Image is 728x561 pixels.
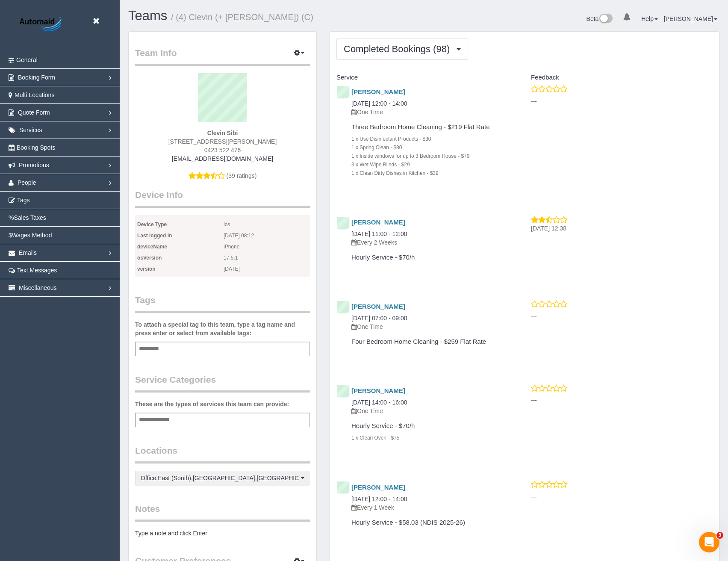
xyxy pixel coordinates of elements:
p: One Time [351,108,505,116]
b: deviceName [137,244,167,250]
span: Emails [19,249,37,256]
a: [PERSON_NAME] [351,88,405,95]
h4: Service [336,74,518,81]
a: [DATE] 12:00 - 14:00 [351,496,407,502]
p: Every 1 Week [351,503,505,512]
button: Completed Bookings (98) [336,38,468,60]
p: [DATE] 12:38 [531,224,713,233]
a: [DATE] 07:00 - 09:00 [351,315,407,322]
span: Sales Taxes [14,214,46,221]
span: 0423 522 476 [204,147,241,154]
a: Beta [587,15,613,22]
span: iPhone [224,241,310,252]
span: Text Messages [17,267,57,274]
span: Booking Spots [17,144,55,151]
legend: Notes [135,502,310,522]
h4: Four Bedroom Home Cleaning - $259 Flat Rate [351,338,505,345]
b: Device Type [137,221,167,227]
strong: Clevin Sibi [207,130,238,136]
label: These are the types of services this team can provide: [135,400,289,408]
span: Promotions [19,162,49,168]
small: 1 x Clean Dirty Dishes in Kitchen - $39 [351,170,439,176]
span: Tags [17,197,30,204]
small: / (4) Clevin (+ [PERSON_NAME]) (C) [171,12,313,22]
p: --- [531,312,713,320]
small: 1 x Inside windows for up to 3 Bedroom House - $79 [351,153,469,159]
b: osVersion [137,255,162,261]
span: Multi Locations [15,92,54,98]
label: To attach a special tag to this team, type a tag name and press enter or select from available tags: [135,320,310,337]
pre: Type a note and click Enter [135,529,310,537]
h4: Hourly Service - $70/h [351,254,505,261]
a: [PERSON_NAME] [351,303,405,310]
a: [EMAIL_ADDRESS][DOMAIN_NAME] [172,155,273,162]
a: [PERSON_NAME] [351,484,405,491]
button: Office,East (South),[GEOGRAPHIC_DATA],[GEOGRAPHIC_DATA],[GEOGRAPHIC_DATA],[GEOGRAPHIC_DATA] (East... [135,471,310,485]
small: 1 x Use Disinfectant Products - $30 [351,136,431,142]
span: People [18,179,36,186]
legend: Locations [135,444,310,464]
span: Services [19,127,42,133]
legend: Tags [135,294,310,313]
h4: Three Bedroom Home Cleaning - $219 Flat Rate [351,124,505,131]
span: General [16,56,38,63]
span: [DATE] [224,263,310,275]
a: Help [641,15,658,22]
span: [STREET_ADDRESS][PERSON_NAME] [168,138,277,145]
small: 1 x Spring Clean - $80 [351,145,402,151]
b: Last logged in [137,233,172,239]
a: Teams [128,8,167,23]
a: [PERSON_NAME] [351,387,405,394]
span: [DATE] 08:12 [224,230,310,241]
p: One Time [351,407,505,415]
a: [DATE] 12:00 - 14:00 [351,100,407,107]
small: 1 x Clean Oven - $75 [351,435,399,441]
a: [DATE] 11:00 - 12:00 [351,230,407,237]
img: New interface [598,14,613,25]
h4: Hourly Service - $58.03 (NDIS 2025-26) [351,519,505,526]
span: ios [224,219,310,230]
div: (39 ratings) [135,73,310,189]
a: [PERSON_NAME] [664,15,717,22]
p: One Time [351,322,505,331]
span: Wages Method [12,232,52,239]
span: 3 [716,532,723,539]
span: Quote Form [18,109,50,116]
span: Completed Bookings (98) [344,44,454,54]
p: --- [531,396,713,405]
h4: Feedback [531,74,713,81]
small: 3 x Wet Wipe Blinds - $29 [351,162,410,168]
span: Miscellaneous [19,284,57,291]
h4: Hourly Service - $70/h [351,422,505,430]
p: --- [531,493,713,501]
span: 17.5.1 [224,252,310,263]
ol: Choose Locations [135,471,310,485]
a: [DATE] 14:00 - 16:00 [351,399,407,406]
p: Every 2 Weeks [351,238,505,247]
span: Office , East (South) , [GEOGRAPHIC_DATA] , [GEOGRAPHIC_DATA] , [GEOGRAPHIC_DATA] , [GEOGRAPHIC_D... [141,474,299,482]
span: Booking Form [18,74,55,81]
iframe: Intercom live chat [699,532,719,552]
p: --- [531,97,713,106]
b: version [137,266,156,272]
legend: Team Info [135,47,310,66]
a: [PERSON_NAME] [351,218,405,226]
legend: Service Categories [135,373,310,393]
img: Automaid Logo [15,15,68,34]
